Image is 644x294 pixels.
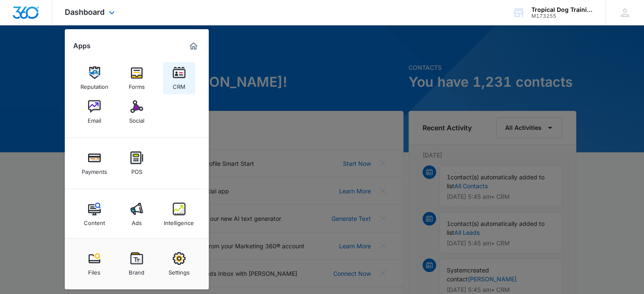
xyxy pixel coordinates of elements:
a: Marketing 360® Dashboard [187,39,200,53]
div: Forms [129,79,145,90]
div: Settings [169,265,190,276]
div: Social [129,113,144,124]
a: POS [121,147,153,179]
div: account id [531,13,593,19]
span: Dashboard [65,8,105,16]
a: Ads [121,198,153,231]
a: Forms [121,62,153,94]
div: Payments [82,164,107,175]
div: CRM [173,79,185,90]
div: account name [531,6,593,13]
a: CRM [163,62,195,94]
div: Files [88,265,100,276]
a: Email [78,96,111,128]
a: Files [78,248,111,280]
div: Brand [129,265,144,276]
div: Intelligence [164,215,194,226]
a: Intelligence [163,198,195,231]
a: Payments [78,147,111,179]
a: Brand [121,248,153,280]
a: Settings [163,248,195,280]
div: Content [84,215,105,226]
div: Ads [132,215,142,226]
a: Content [78,198,111,231]
div: Reputation [80,79,108,90]
div: Email [88,113,101,124]
a: Reputation [78,62,111,94]
a: Social [121,96,153,128]
h2: Apps [73,42,91,50]
div: POS [131,164,142,175]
